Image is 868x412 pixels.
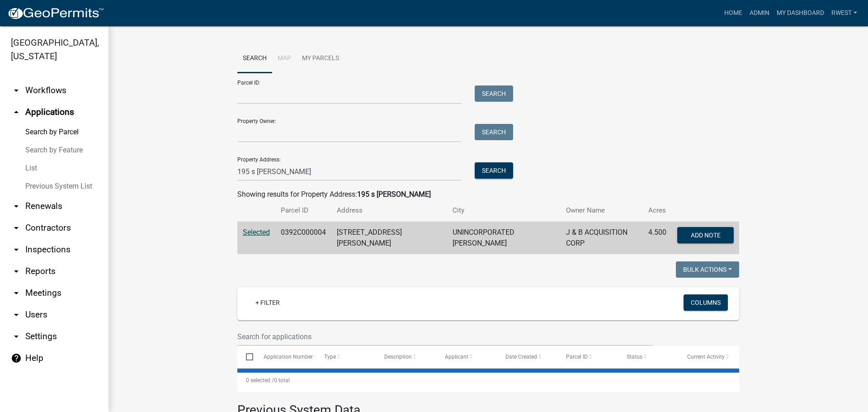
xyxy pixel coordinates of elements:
[643,200,672,221] th: Acres
[561,222,643,255] td: J & B ACQUISITION CORP
[475,85,513,102] button: Search
[643,222,672,255] td: 4.500
[11,85,22,96] i: arrow_drop_down
[505,354,537,360] span: Date Created
[237,189,739,200] div: Showing results for Property Address:
[357,190,431,199] strong: 195 s [PERSON_NAME]
[746,5,773,22] a: Admin
[679,346,739,368] datatable-header-cell: Current Activity
[237,44,272,73] a: Search
[275,200,331,221] th: Parcel ID
[11,201,22,212] i: arrow_drop_down
[243,228,270,237] a: Selected
[447,200,561,221] th: City
[676,261,739,278] button: Bulk Actions
[721,5,746,22] a: Home
[687,354,725,360] span: Current Activity
[557,346,618,368] datatable-header-cell: Parcel ID
[11,244,22,255] i: arrow_drop_down
[627,354,642,360] span: Status
[690,232,720,239] span: Add Note
[331,200,447,221] th: Address
[773,5,828,22] a: My Dashboard
[561,200,643,221] th: Owner Name
[11,107,22,118] i: arrow_drop_up
[445,354,468,360] span: Applicant
[618,346,679,368] datatable-header-cell: Status
[275,222,331,255] td: 0392C000004
[497,346,557,368] datatable-header-cell: Date Created
[11,309,22,320] i: arrow_drop_down
[255,346,315,368] datatable-header-cell: Application Number
[11,223,22,233] i: arrow_drop_down
[436,346,497,368] datatable-header-cell: Applicant
[237,327,653,346] input: Search for applications
[246,377,274,384] span: 0 selected /
[566,354,588,360] span: Parcel ID
[384,354,412,360] span: Description
[828,5,861,22] a: rwest
[264,354,313,360] span: Application Number
[11,331,22,342] i: arrow_drop_down
[475,162,513,179] button: Search
[237,369,739,392] div: 0 total
[475,124,513,140] button: Search
[237,346,255,368] datatable-header-cell: Select
[297,44,344,73] a: My Parcels
[315,346,376,368] datatable-header-cell: Type
[11,353,22,364] i: help
[248,294,287,311] a: + Filter
[331,222,447,255] td: [STREET_ADDRESS][PERSON_NAME]
[11,288,22,298] i: arrow_drop_down
[11,266,22,277] i: arrow_drop_down
[677,227,734,243] button: Add Note
[447,222,561,255] td: UNINCORPORATED [PERSON_NAME]
[324,354,336,360] span: Type
[684,294,728,311] button: Columns
[376,346,436,368] datatable-header-cell: Description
